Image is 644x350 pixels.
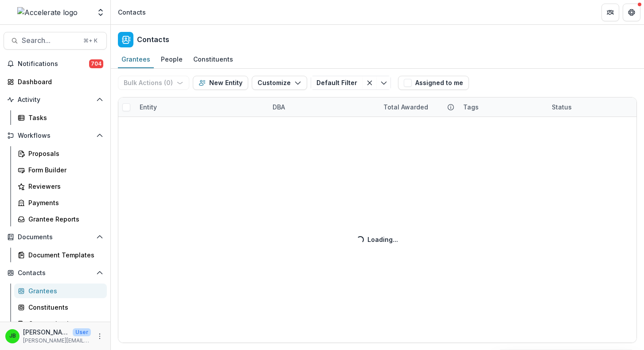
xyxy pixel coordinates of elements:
div: Communications [28,319,100,328]
div: Tasks [28,113,100,122]
button: Open Documents [4,230,107,244]
span: 704 [89,59,103,68]
button: Notifications704 [4,57,107,71]
span: Documents [18,233,93,241]
div: Constituents [28,303,100,312]
a: Constituents [190,51,237,68]
button: More [94,331,105,342]
button: Open Activity [4,93,107,107]
a: Communications [14,316,107,331]
button: Open entity switcher [94,4,107,21]
a: Reviewers [14,179,107,194]
span: Workflows [18,132,93,140]
a: Grantee Reports [14,212,107,226]
div: People [157,53,186,66]
p: User [73,328,91,336]
a: Form Builder [14,163,107,177]
a: Proposals [14,146,107,161]
span: Notifications [18,60,89,68]
div: Dashboard [18,77,100,86]
div: Proposals [28,149,100,158]
div: Grantees [118,53,154,66]
h2: Contacts [137,35,169,44]
div: Reviewers [28,182,100,191]
button: Partners [601,4,619,21]
a: Grantees [14,284,107,298]
button: Open Workflows [4,128,107,143]
a: Tasks [14,110,107,125]
button: Search... [4,32,107,50]
div: Jennifer Bronson [9,333,16,339]
a: People [157,51,186,68]
div: Document Templates [28,250,100,260]
nav: breadcrumb [114,6,149,19]
a: Constituents [14,300,107,315]
div: Form Builder [28,165,100,175]
div: Grantee Reports [28,214,100,224]
div: Constituents [190,53,237,66]
button: Get Help [623,4,640,21]
div: Contacts [118,8,146,17]
a: Document Templates [14,248,107,262]
span: Search... [22,36,78,45]
p: [PERSON_NAME][EMAIL_ADDRESS][PERSON_NAME][DOMAIN_NAME] [23,337,91,345]
div: ⌘ + K [82,36,99,46]
span: Contacts [18,269,93,277]
a: Dashboard [4,74,107,89]
p: [PERSON_NAME] [23,327,69,337]
a: Grantees [118,51,154,68]
span: Activity [18,96,93,104]
img: Accelerate logo [17,7,78,18]
a: Payments [14,195,107,210]
button: Open Contacts [4,266,107,280]
div: Grantees [28,286,100,296]
div: Payments [28,198,100,207]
